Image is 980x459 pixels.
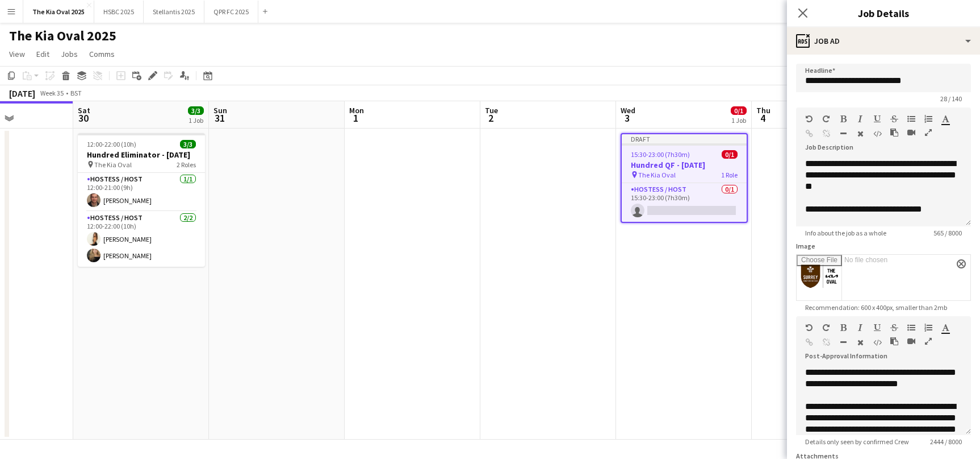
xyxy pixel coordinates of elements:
[890,114,898,123] button: Strikethrough
[856,129,864,138] button: Clear Formatting
[9,27,116,44] h1: The Kia Oval 2025
[805,114,813,123] button: Undo
[731,116,746,125] div: 1 Job
[70,89,82,97] div: BST
[907,323,915,332] button: Unordered List
[787,6,980,20] h3: Job Details
[856,114,864,123] button: Italic
[622,183,747,222] app-card-role: Hostess / Host0/115:30-23:00 (7h30m)
[9,49,25,59] span: View
[873,129,881,138] button: HTML Code
[94,160,132,169] span: The Kia Oval
[631,150,690,159] span: 15:30-23:00 (7h30m)
[796,437,918,446] span: Details only seen by confirmed Crew
[9,88,35,99] div: [DATE]
[213,105,227,115] span: Sun
[78,150,205,160] h3: Hundred Eliminator - [DATE]
[78,173,205,212] app-card-role: Hostess / Host1/112:00-21:00 (9h)[PERSON_NAME]
[756,105,770,115] span: Thu
[907,114,915,123] button: Unordered List
[621,133,748,223] app-job-card: Draft15:30-23:00 (7h30m)0/1Hundred QF - [DATE] The Kia Oval1 RoleHostess / Host0/115:30-23:00 (7h...
[23,1,94,23] button: The Kia Oval 2025
[485,105,498,115] span: Tue
[32,47,54,61] a: Edit
[621,105,635,115] span: Wed
[622,160,747,170] h3: Hundred QF - [DATE]
[349,105,364,115] span: Mon
[483,111,498,125] span: 2
[907,337,915,346] button: Insert video
[839,114,847,123] button: Bold
[839,129,847,138] button: Horizontal Line
[805,323,813,332] button: Undo
[921,437,971,446] span: 2444 / 8000
[189,116,203,125] div: 1 Job
[856,338,864,347] button: Clear Formatting
[87,140,136,148] span: 12:00-22:00 (10h)
[924,337,932,346] button: Fullscreen
[731,106,747,115] span: 0/1
[924,114,932,123] button: Ordered List
[873,323,881,332] button: Underline
[61,49,78,59] span: Jobs
[177,160,196,169] span: 2 Roles
[873,114,881,123] button: Underline
[890,337,898,346] button: Paste as plain text
[347,111,364,125] span: 1
[622,134,747,143] div: Draft
[78,133,205,267] app-job-card: 12:00-22:00 (10h)3/3Hundred Eliminator - [DATE] The Kia Oval2 RolesHostess / Host1/112:00-21:00 (...
[924,323,932,332] button: Ordered List
[890,323,898,332] button: Strikethrough
[37,89,66,97] span: Week 35
[873,338,881,347] button: HTML Code
[822,114,830,123] button: Redo
[36,49,49,59] span: Edit
[787,27,980,55] div: Job Ad
[839,323,847,332] button: Bold
[755,111,770,125] span: 4
[839,338,847,347] button: Horizontal Line
[5,47,30,61] a: View
[212,111,227,125] span: 31
[856,323,864,332] button: Italic
[822,323,830,332] button: Redo
[78,212,205,267] app-card-role: Hostess / Host2/212:00-22:00 (10h)[PERSON_NAME][PERSON_NAME]
[721,171,738,179] span: 1 Role
[94,1,144,23] button: HSBC 2025
[76,111,90,125] span: 30
[931,94,971,103] span: 28 / 140
[204,1,258,23] button: QPR FC 2025
[722,150,738,159] span: 0/1
[78,105,90,115] span: Sat
[941,323,949,332] button: Text Color
[796,303,956,312] span: Recommendation: 600 x 400px, smaller than 2mb
[180,140,196,148] span: 3/3
[890,128,898,137] button: Paste as plain text
[144,1,204,23] button: Stellantis 2025
[941,114,949,123] button: Text Color
[56,47,82,61] a: Jobs
[188,106,204,115] span: 3/3
[638,171,676,179] span: The Kia Oval
[85,47,119,61] a: Comms
[89,49,115,59] span: Comms
[924,128,932,137] button: Fullscreen
[907,128,915,137] button: Insert video
[924,229,971,237] span: 565 / 8000
[796,229,895,237] span: Info about the job as a whole
[619,111,635,125] span: 3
